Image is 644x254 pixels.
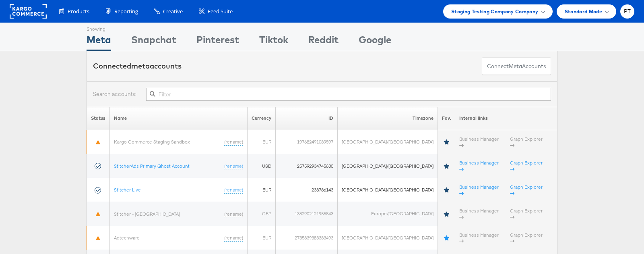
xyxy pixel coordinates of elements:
div: Snapchat [131,33,176,51]
td: GBP [248,202,276,225]
span: Reporting [114,8,138,15]
div: Tiktok [259,33,288,51]
th: ID [276,107,338,130]
a: (rename) [224,139,243,146]
span: Products [68,8,89,15]
a: Business Manager [459,207,499,220]
div: Google [359,33,391,51]
td: [GEOGRAPHIC_DATA]/[GEOGRAPHIC_DATA] [338,226,438,250]
a: Business Manager [459,183,499,196]
a: StitcherAds Primary Ghost Account [114,162,190,169]
td: EUR [248,226,276,250]
td: 238786143 [276,178,338,202]
th: Currency [248,107,276,130]
div: Connected accounts [93,61,182,71]
a: Graph Explorer [510,231,543,244]
div: Meta [87,33,111,51]
input: Filter [146,88,551,101]
span: Feed Suite [208,8,233,15]
a: Adtechware [114,234,140,240]
button: ConnectmetaAccounts [482,57,551,75]
span: meta [509,62,522,70]
a: Kargo Commerce Staging Sandbox [114,139,190,145]
span: Staging Testing Company Company [451,7,539,16]
td: [GEOGRAPHIC_DATA]/[GEOGRAPHIC_DATA] [338,130,438,154]
a: Graph Explorer [510,207,543,220]
a: Stitcher - [GEOGRAPHIC_DATA] [114,210,180,217]
a: (rename) [224,186,243,193]
a: Business Manager [459,160,499,172]
td: EUR [248,178,276,202]
td: 1382902121955843 [276,202,338,225]
td: Europe/[GEOGRAPHIC_DATA] [338,202,438,225]
a: Graph Explorer [510,135,543,148]
span: PT [624,9,631,14]
td: 257592934745630 [276,154,338,178]
a: Business Manager [459,135,499,148]
th: Timezone [338,107,438,130]
span: meta [131,61,150,71]
th: Name [110,107,248,130]
td: 197682491089597 [276,130,338,154]
td: 2735839383383493 [276,226,338,250]
a: Graph Explorer [510,160,543,172]
a: Stitcher Live [114,186,141,192]
span: Standard Mode [565,7,602,16]
a: (rename) [224,162,243,169]
div: Reddit [308,33,339,51]
td: USD [248,154,276,178]
a: (rename) [224,210,243,217]
td: [GEOGRAPHIC_DATA]/[GEOGRAPHIC_DATA] [338,154,438,178]
div: Showing [87,23,111,33]
td: [GEOGRAPHIC_DATA]/[GEOGRAPHIC_DATA] [338,178,438,202]
span: Creative [163,8,183,15]
td: EUR [248,130,276,154]
a: (rename) [224,234,243,241]
a: Graph Explorer [510,183,543,196]
th: Status [87,107,110,130]
div: Pinterest [196,33,239,51]
a: Business Manager [459,231,499,244]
